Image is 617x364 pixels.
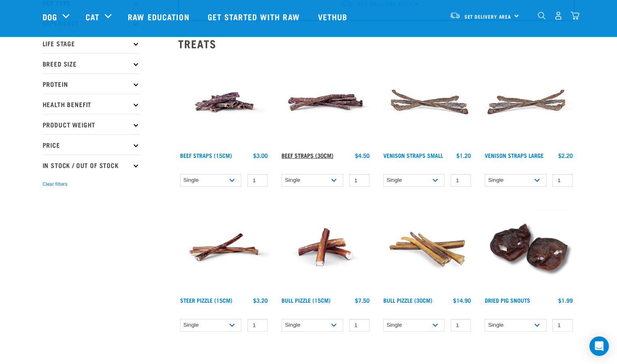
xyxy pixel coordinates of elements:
[43,155,140,175] p: In Stock / Out Of Stock
[558,297,573,304] div: $1.99
[282,154,333,157] a: Beef Straps (30cm)
[451,174,471,187] input: 1
[180,299,232,302] a: Steer Pizzle (15cm)
[451,319,471,332] input: 1
[310,0,358,33] a: Vethub
[43,33,140,53] p: Life Stage
[589,336,609,356] div: Open Intercom Messenger
[553,319,573,332] input: 1
[571,11,579,20] img: home-icon@2x.png
[383,299,432,302] a: Bull Pizzle (30cm)
[43,134,140,155] p: Price
[464,15,512,18] span: Set Delivery Area
[43,11,57,23] a: Dog
[178,56,270,149] img: Raw Essentials Beef Straps 15cm 6 Pack
[456,152,471,159] div: $1.20
[120,0,199,33] a: Raw Education
[381,56,473,149] img: Venison Straps
[178,201,270,293] img: Raw Essentials Steer Pizzle 15cm
[43,181,67,188] button: Clear filters
[247,174,268,187] input: 1
[349,319,370,332] input: 1
[253,152,268,159] div: $3.00
[43,53,140,73] p: Breed Size
[178,37,575,50] h2: Treats
[279,201,372,293] img: Bull Pizzle
[349,174,370,187] input: 1
[355,152,370,159] div: $4.50
[381,201,473,293] img: Bull Pizzle 30cm for Dogs
[485,154,544,157] a: Venison Straps Large
[383,154,443,157] a: Venison Straps Small
[355,297,370,304] div: $7.50
[558,152,573,159] div: $2.20
[180,154,232,157] a: Beef Straps (15cm)
[449,12,460,19] img: van-moving.png
[279,56,372,149] img: Raw Essentials Beef Straps 6 Pack
[483,56,575,149] img: Stack of 3 Venison Straps Treats for Pets
[282,299,331,302] a: Bull Pizzle (15cm)
[485,299,530,302] a: Dried Pig Snouts
[554,11,563,20] img: user.png
[453,297,471,304] div: $14.90
[253,297,268,304] div: $3.20
[43,114,140,134] p: Product Weight
[86,11,99,23] a: Cat
[43,94,140,114] p: Health Benefit
[247,319,268,332] input: 1
[483,201,575,293] img: IMG 9990
[553,174,573,187] input: 1
[538,12,546,19] img: home-icon-1@2x.png
[43,73,140,94] p: Protein
[200,0,310,33] a: Get started with Raw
